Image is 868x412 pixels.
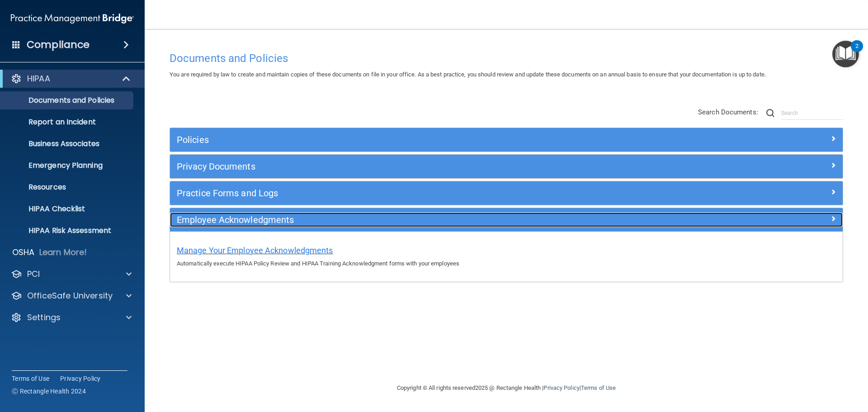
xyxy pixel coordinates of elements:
a: Privacy Policy [60,374,101,383]
input: Search [781,106,843,120]
img: PMB logo [11,9,134,28]
div: Copyright © All rights reserved 2025 @ Rectangle Health | | [341,374,671,403]
a: PCI [11,269,132,279]
h5: Employee Acknowledgments [177,215,668,225]
a: Manage Your Employee Acknowledgments [177,248,333,255]
a: OfficeSafe University [11,290,132,301]
h5: Practice Forms and Logs [177,188,668,198]
p: Automatically execute HIPAA Policy Review and HIPAA Training Acknowledgment forms with your emplo... [177,258,836,269]
p: Emergency Planning [6,161,129,170]
a: Settings [11,312,132,323]
p: OSHA [12,247,35,258]
div: 2 [855,46,859,58]
p: Report an Incident [6,118,129,127]
a: HIPAA [11,73,131,84]
p: HIPAA [27,73,50,84]
p: Resources [6,183,129,192]
p: Documents and Policies [6,96,129,105]
a: Privacy Documents [177,159,836,174]
a: Policies [177,133,836,147]
h4: Documents and Policies [170,52,843,64]
p: Business Associates [6,139,129,148]
p: PCI [27,269,40,279]
span: Manage Your Employee Acknowledgments [177,246,333,255]
img: ic-search.3b580494.png [766,109,774,117]
a: Privacy Policy [543,384,579,391]
a: Practice Forms and Logs [177,186,836,200]
span: Ⓒ Rectangle Health 2024 [12,387,86,396]
p: Learn More! [39,247,87,258]
p: HIPAA Risk Assessment [6,226,129,235]
p: OfficeSafe University [27,290,113,301]
a: Employee Acknowledgments [177,213,836,227]
a: Terms of Use [581,384,616,391]
p: HIPAA Checklist [6,204,129,213]
span: You are required by law to create and maintain copies of these documents on file in your office. ... [170,71,766,78]
button: Open Resource Center, 2 new notifications [832,41,859,67]
h5: Privacy Documents [177,161,668,171]
a: Terms of Use [12,374,49,383]
p: Settings [27,312,61,323]
h4: Compliance [27,38,90,51]
span: Search Documents: [698,108,758,116]
h5: Policies [177,135,668,145]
